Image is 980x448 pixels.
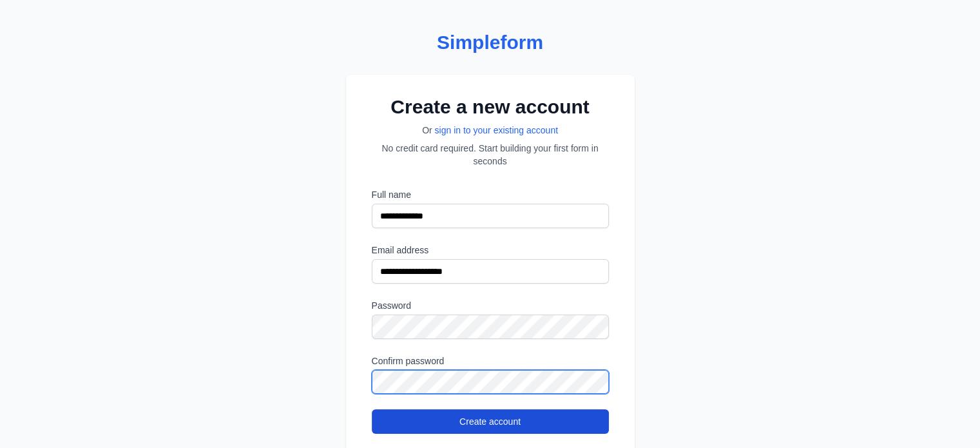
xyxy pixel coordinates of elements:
a: Simpleform [346,31,635,54]
p: No credit card required. Start building your first form in seconds [372,142,609,168]
label: Password [372,299,609,312]
button: Create account [372,409,609,434]
a: sign in to your existing account [435,125,558,135]
h2: Create a new account [372,95,609,119]
p: Or [372,124,609,137]
label: Full name [372,188,609,201]
label: Confirm password [372,355,609,367]
label: Email address [372,244,609,257]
